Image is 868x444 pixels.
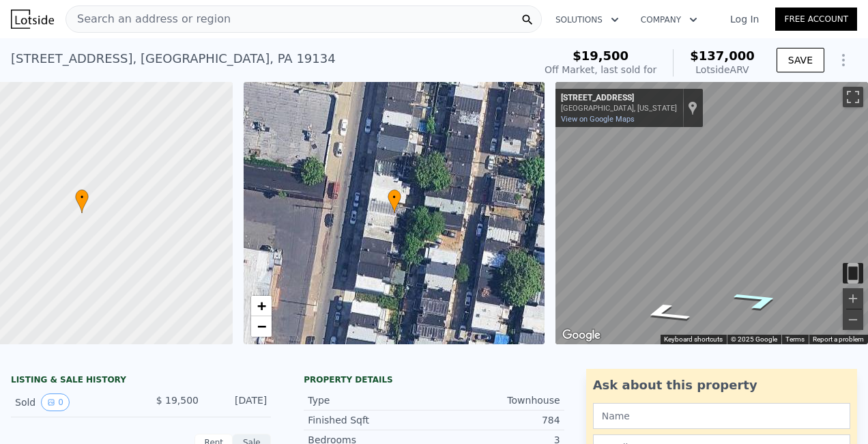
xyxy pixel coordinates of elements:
[156,395,199,406] span: $ 19,500
[66,11,231,27] span: Search an address or region
[561,104,677,113] div: [GEOGRAPHIC_DATA], [US_STATE]
[251,296,272,316] a: Zoom in
[561,115,635,124] a: View on Google Maps
[731,335,777,343] span: © 2025 Google
[777,48,824,72] button: SAVE
[559,327,604,344] img: Google
[11,374,271,388] div: LISTING & SALE HISTORY
[388,191,401,204] span: •
[434,393,560,407] div: Townhouse
[714,12,775,26] a: Log In
[561,93,677,104] div: [STREET_ADDRESS]
[630,8,708,32] button: Company
[593,376,850,395] div: Ask about this property
[775,8,857,31] a: Free Account
[434,413,560,427] div: 784
[15,393,130,411] div: Sold
[41,393,70,411] button: View historical data
[308,413,434,427] div: Finished Sqft
[545,8,630,32] button: Solutions
[75,191,89,204] span: •
[11,49,336,68] div: [STREET_ADDRESS] , [GEOGRAPHIC_DATA] , PA 19134
[388,189,401,213] div: •
[559,327,604,344] a: Open this area in Google Maps (opens a new window)
[251,316,272,337] a: Zoom out
[688,100,697,115] a: Show location on map
[664,335,723,344] button: Keyboard shortcuts
[690,63,755,77] div: Lotside ARV
[257,318,265,335] span: −
[843,87,863,107] button: Toggle fullscreen view
[308,393,434,407] div: Type
[690,48,755,63] span: $137,000
[555,82,868,344] div: Map
[843,288,863,309] button: Zoom in
[545,63,656,77] div: Off Market, last sold for
[593,403,850,429] input: Name
[712,286,803,315] path: Go South, C St
[209,393,267,411] div: [DATE]
[813,335,864,343] a: Report a problem
[843,309,863,330] button: Zoom out
[785,335,805,343] a: Terms (opens in new tab)
[573,48,628,63] span: $19,500
[620,299,711,328] path: Go North, C St
[257,297,265,314] span: +
[830,46,857,74] button: Show Options
[11,10,54,29] img: Lotside
[304,374,564,385] div: Property details
[555,82,868,344] div: Street View
[843,263,863,283] button: Toggle motion tracking
[75,189,89,213] div: •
